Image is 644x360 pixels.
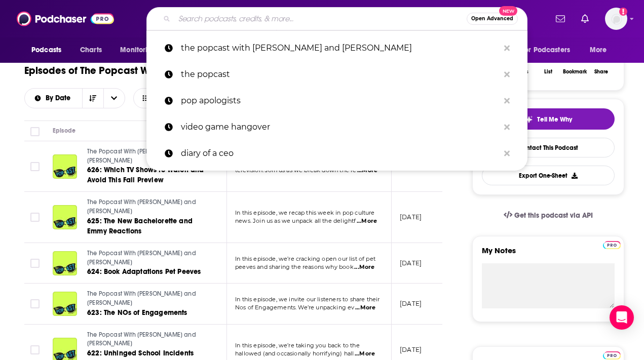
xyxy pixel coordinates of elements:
[521,43,570,57] span: For Podcasters
[603,350,621,359] a: Pro website
[146,35,527,61] a: the popcast with [PERSON_NAME] and [PERSON_NAME]
[482,108,615,130] button: tell me why sparkleTell Me Why
[235,167,356,174] span: television. Join us as we break down the re
[235,342,360,349] span: In this episode, we’re taking you back to the
[146,114,527,140] a: video game hangover
[87,308,187,317] span: 623: The NOs of Engagements
[120,43,156,57] span: Monitoring
[400,213,422,221] p: [DATE]
[496,203,601,228] a: Get this podcast via API
[514,211,593,220] span: Get this podcast via API
[603,241,621,249] img: Podchaser Pro
[24,64,336,77] h1: Episodes of The Popcast With [PERSON_NAME] and [PERSON_NAME]
[31,43,61,57] span: Podcasts
[499,6,517,16] span: New
[181,88,499,114] p: pop apologists
[87,216,209,236] a: 625: The New Bachelorette and Emmy Reactions
[17,9,114,28] img: Podchaser - Follow, Share and Rate Podcasts
[235,209,375,216] span: In this episode, we recap this week in pop culture
[525,115,533,124] img: tell me why sparkle
[235,255,375,262] span: In this episode, we’re cracking open our list of pet
[235,296,380,303] span: In this episode, we invite our listeners to share their
[357,217,377,225] span: ...More
[30,299,40,308] span: Toggle select row
[355,350,375,358] span: ...More
[605,8,627,30] button: Show profile menu
[181,140,499,167] p: diary of a ceo
[588,45,615,81] button: Share
[552,10,569,27] a: Show notifications dropdown
[146,61,527,88] a: the popcast
[174,11,467,27] input: Search podcasts, credits, & more...
[235,217,356,224] span: news. Join us as we unpack all the delightf
[146,140,527,167] a: diary of a ceo
[471,16,513,21] span: Open Advanced
[30,213,40,222] span: Toggle select row
[235,350,354,357] span: hallowed (and occasionally horrifying) hall
[610,305,634,330] div: Open Intercom Messenger
[87,290,209,307] a: The Popcast With [PERSON_NAME] and [PERSON_NAME]
[400,345,422,354] p: [DATE]
[24,41,74,60] button: open menu
[30,162,40,171] span: Toggle select row
[46,95,74,102] span: By Date
[82,89,103,108] button: Sort Direction
[355,304,375,312] span: ...More
[87,290,196,306] span: The Popcast With [PERSON_NAME] and [PERSON_NAME]
[87,147,209,165] a: The Popcast With [PERSON_NAME] and [PERSON_NAME]
[87,331,209,348] a: The Popcast With [PERSON_NAME] and [PERSON_NAME]
[30,345,40,354] span: Toggle select row
[87,148,196,164] span: The Popcast With [PERSON_NAME] and [PERSON_NAME]
[87,267,209,277] a: 624: Book Adaptations Pet Peeves
[467,13,518,25] button: Open AdvancedNew
[354,263,374,271] span: ...More
[146,88,527,114] a: pop apologists
[146,7,527,30] div: Search podcasts, credits, & more...
[235,263,354,270] span: peeves and sharing the reasons why book
[73,41,108,60] a: Charts
[181,114,499,140] p: video game hangover
[87,308,209,318] a: 623: The NOs of Engagements
[605,8,627,30] span: Logged in as sophiak
[80,43,102,57] span: Charts
[619,8,627,16] svg: Add a profile image
[400,259,422,267] p: [DATE]
[583,41,620,60] button: open menu
[87,198,196,215] span: The Popcast With [PERSON_NAME] and [PERSON_NAME]
[87,198,209,216] a: The Popcast With [PERSON_NAME] and [PERSON_NAME]
[482,166,615,185] button: Export One-Sheet
[561,45,588,81] button: Bookmark
[103,89,125,108] button: open menu
[482,138,615,157] a: Contact This Podcast
[30,259,40,268] span: Toggle select row
[53,125,75,137] div: Episode
[482,246,615,263] label: My Notes
[577,10,593,27] a: Show notifications dropdown
[605,8,627,30] img: User Profile
[603,239,621,249] a: Pro website
[181,61,499,88] p: the popcast
[25,95,82,102] button: open menu
[87,217,193,235] span: 625: The New Bachelorette and Emmy Reactions
[133,88,226,108] button: Choose View
[400,299,422,308] p: [DATE]
[113,41,169,60] button: open menu
[515,41,585,60] button: open menu
[537,115,572,124] span: Tell Me Why
[235,304,355,311] span: Nos of Engagements. We’re unpacking ev
[87,166,204,184] span: 626: Which TV Shows to Watch and Avoid This Fall Preview
[24,88,125,108] h2: Choose List sort
[603,351,621,359] img: Podchaser Pro
[544,69,552,75] div: List
[563,69,587,75] div: Bookmark
[87,249,209,267] a: The Popcast With [PERSON_NAME] and [PERSON_NAME]
[535,45,561,81] button: List
[594,69,608,75] div: Share
[87,267,201,276] span: 624: Book Adaptations Pet Peeves
[590,43,607,57] span: More
[87,165,209,185] a: 626: Which TV Shows to Watch and Avoid This Fall Preview
[87,331,196,347] span: The Popcast With [PERSON_NAME] and [PERSON_NAME]
[181,35,499,61] p: the popcast with knox and jamie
